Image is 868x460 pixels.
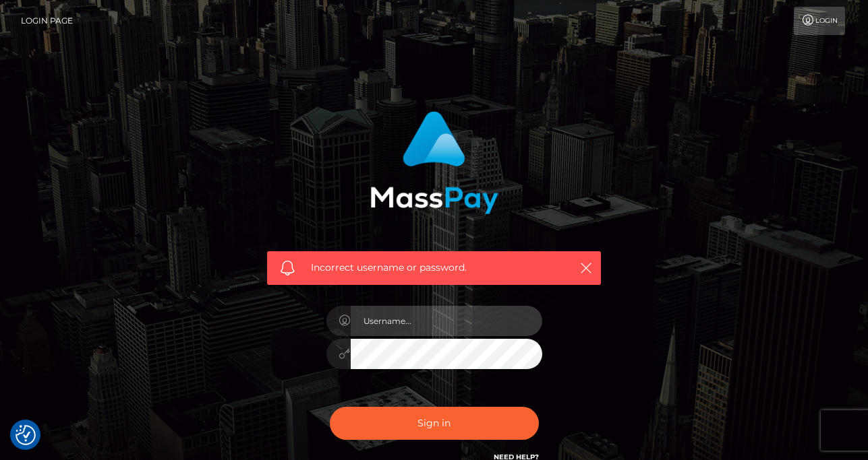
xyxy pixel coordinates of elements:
[330,407,539,440] button: Sign in
[370,111,498,214] img: MassPay Login
[794,7,845,35] a: Login
[21,7,73,35] a: Login Page
[351,306,542,336] input: Username...
[311,261,557,275] span: Incorrect username or password.
[16,425,36,445] button: Consent Preferences
[16,425,36,445] img: Revisit consent button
